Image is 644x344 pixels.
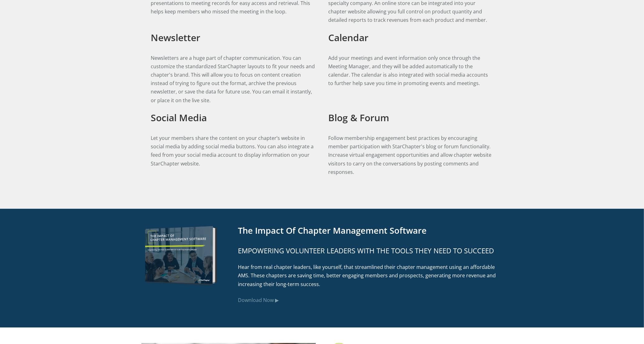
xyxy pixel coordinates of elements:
a: Download Now ▶ [238,297,279,303]
p: Let your members share the content on your chapter’s website in social media by adding social med... [151,134,316,168]
h3: Calendar [328,31,493,45]
p: Hear from real chapter leaders, like yourself, that streamlined their chapter management using an... [238,263,503,289]
p: Add your meetings and event information only once through the Meeting Manager, and they will be a... [328,54,493,88]
p: Follow membership engagement best practices by encouraging member participation with StarChapter'... [328,134,493,176]
h3: Newsletter [151,31,316,45]
h3: Social Media [151,111,316,125]
h3: The Impact of Chapter Management Software [238,224,503,237]
h3: Blog & Forum [328,111,493,125]
h4: Empowering volunteer leaders with the tools they need to succeed [238,246,503,256]
img: The Impact of Chapter Management Software eBook [141,224,225,287]
p: Newsletters are a huge part of chapter communication. You can customize the standardized StarChap... [151,54,316,105]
